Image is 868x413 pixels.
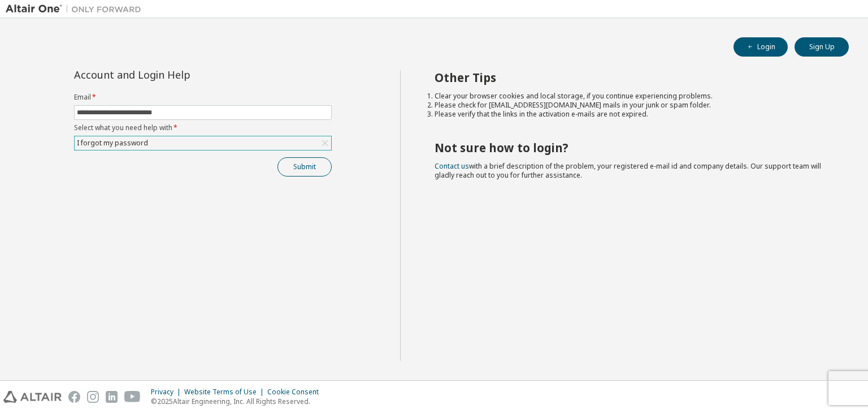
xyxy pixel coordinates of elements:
img: instagram.svg [87,391,99,403]
div: Account and Login Help [74,70,280,79]
button: Submit [277,157,332,177]
p: © 2025 Altair Engineering, Inc. All Rights Reserved. [151,397,325,406]
div: Website Terms of Use [184,388,267,397]
img: Altair One [6,3,147,15]
label: Email [74,93,332,102]
div: Cookie Consent [267,388,325,397]
div: I forgot my password [75,136,331,150]
a: Contact us [435,161,469,171]
h2: Other Tips [435,70,829,85]
li: Clear your browser cookies and local storage, if you continue experiencing problems. [435,92,829,101]
li: Please check for [EMAIL_ADDRESS][DOMAIN_NAME] mails in your junk or spam folder. [435,101,829,110]
button: Login [734,37,788,57]
label: Select what you need help with [74,123,332,132]
span: with a brief description of the problem, your registered e-mail id and company details. Our suppo... [435,161,821,180]
img: altair_logo.svg [3,391,62,403]
img: facebook.svg [68,391,80,403]
div: Privacy [151,388,184,397]
div: I forgot my password [75,137,150,149]
img: linkedin.svg [106,391,118,403]
h2: Not sure how to login? [435,140,829,155]
button: Sign Up [795,37,849,57]
li: Please verify that the links in the activation e-mails are not expired. [435,110,829,119]
img: youtube.svg [124,391,141,403]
